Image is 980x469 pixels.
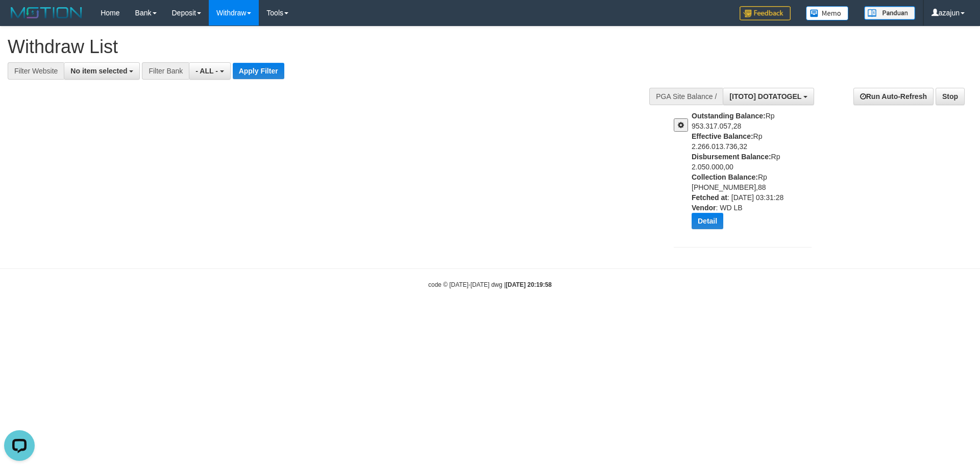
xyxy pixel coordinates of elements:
[740,6,791,20] img: Feedback.jpg
[936,88,965,105] a: Stop
[806,6,849,20] img: Button%20Memo.svg
[64,62,140,80] button: No item selected
[142,62,189,80] div: Filter Bank
[70,67,127,75] span: No item selected
[723,88,814,105] button: [ITOTO] DOTATOGEL
[8,62,64,80] div: Filter Website
[692,193,727,202] b: Fetched at
[8,5,85,20] img: MOTION_logo.png
[4,4,35,35] button: Open LiveChat chat widget
[189,62,230,80] button: - ALL -
[692,112,766,120] b: Outstanding Balance:
[692,213,723,229] button: Detail
[692,173,758,181] b: Collection Balance:
[506,281,552,288] strong: [DATE] 20:19:58
[649,88,723,105] div: PGA Site Balance /
[853,88,934,105] a: Run Auto-Refresh
[729,92,801,101] span: [ITOTO] DOTATOGEL
[195,67,218,75] span: - ALL -
[864,6,915,20] img: panduan.png
[428,281,552,288] small: code © [DATE]-[DATE] dwg |
[692,153,771,161] b: Disbursement Balance:
[692,111,819,237] div: Rp 953.317.057,28 Rp 2.266.013.736,32 Rp 2.050.000,00 Rp [PHONE_NUMBER],88 : [DATE] 03:31:28 : WD LB
[8,37,643,57] h1: Withdraw List
[233,63,284,79] button: Apply Filter
[692,132,753,140] b: Effective Balance:
[692,204,716,212] b: Vendor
